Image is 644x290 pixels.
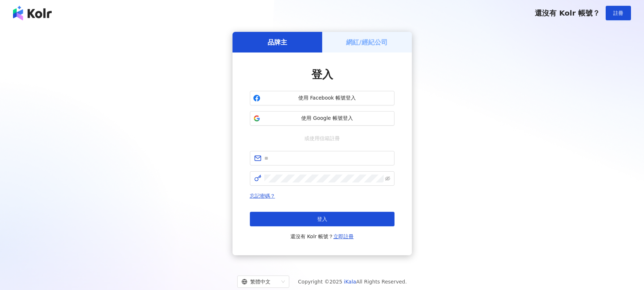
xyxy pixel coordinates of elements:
[346,38,388,47] h5: 網紅/經紀公司
[250,111,394,126] button: 使用 Google 帳號登入
[263,94,391,102] span: 使用 Facebook 帳號登入
[311,68,333,81] span: 登入
[344,279,356,285] a: iKala
[268,38,287,47] h5: 品牌主
[13,6,52,20] img: logo
[263,115,391,122] span: 使用 Google 帳號登入
[317,216,327,222] span: 登入
[385,176,390,181] span: eye-invisible
[290,232,354,241] span: 還沒有 Kolr 帳號？
[606,6,631,20] button: 註冊
[250,91,394,105] button: 使用 Facebook 帳號登入
[535,9,600,17] span: 還沒有 Kolr 帳號？
[250,193,275,199] a: 忘記密碼？
[250,212,394,226] button: 登入
[298,277,407,286] span: Copyright © 2025 All Rights Reserved.
[333,234,354,239] a: 立即註冊
[242,276,278,287] div: 繁體中文
[613,10,623,16] span: 註冊
[299,134,345,142] span: 或使用信箱註冊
